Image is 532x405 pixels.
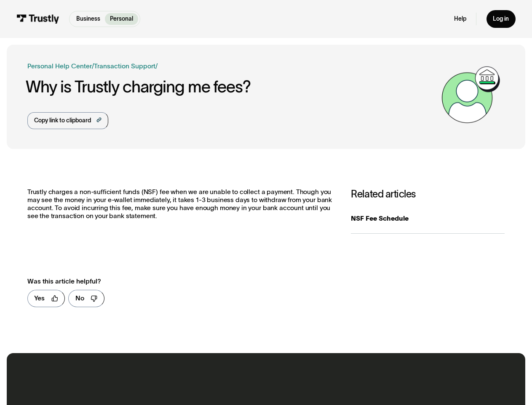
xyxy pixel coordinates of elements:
[110,15,133,24] p: Personal
[27,112,108,129] a: Copy link to clipboard
[75,293,84,303] div: No
[493,15,509,23] div: Log in
[16,14,59,23] img: Trustly Logo
[351,188,505,200] h3: Related articles
[27,276,317,286] div: Was this article helpful?
[71,13,105,25] a: Business
[34,293,45,303] div: Yes
[27,61,92,71] a: Personal Help Center
[27,188,334,220] p: Trustly charges a non-sufficient funds (NSF) fee when we are unable to collect a payment. Though ...
[351,203,505,233] a: NSF Fee Schedule
[454,15,466,23] a: Help
[105,13,138,25] a: Personal
[92,61,94,71] div: /
[155,61,158,71] div: /
[94,62,155,70] a: Transaction Support
[487,10,516,27] a: Log in
[68,290,104,307] a: No
[27,290,65,307] a: Yes
[34,116,91,125] div: Copy link to clipboard
[26,78,437,96] h1: Why is Trustly charging me fees?
[76,15,100,24] p: Business
[351,213,505,223] div: NSF Fee Schedule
